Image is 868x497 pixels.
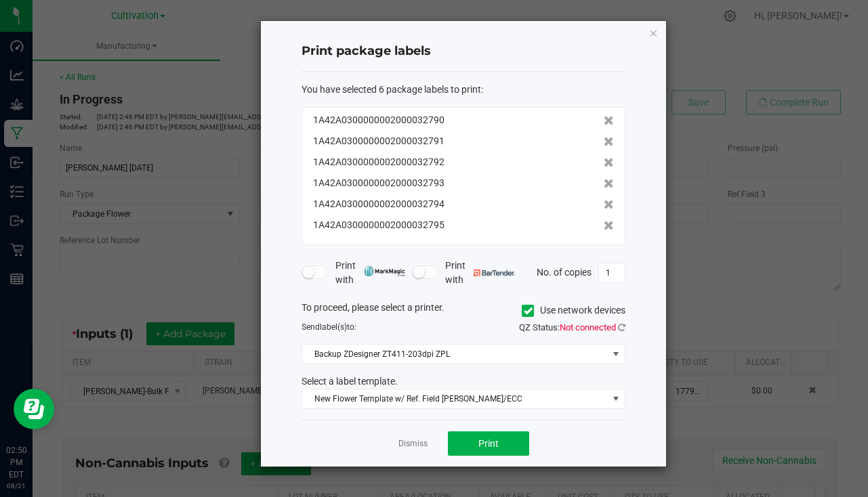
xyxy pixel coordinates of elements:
[291,374,636,389] div: Select a label template.
[302,84,481,95] span: You have selected 6 package labels to print
[478,438,499,449] span: Print
[302,389,608,408] span: New Flower Template w/ Ref. Field [PERSON_NAME]/ECC
[313,134,445,148] span: 1A42A0300000002000032791
[522,303,625,318] label: Use network devices
[313,176,445,190] span: 1A42A0300000002000032793
[313,155,445,169] span: 1A42A0300000002000032792
[519,322,625,332] span: QZ Status:
[364,266,405,276] img: mark_magic_cybra.png
[313,197,445,211] span: 1A42A0300000002000032794
[474,269,515,276] img: bartender.png
[302,43,625,60] h4: Print package labels
[302,345,608,364] span: Backup ZDesigner ZT411-203dpi ZPL
[445,259,515,287] span: Print with
[537,266,592,277] span: No. of copies
[302,322,356,332] span: Send to:
[320,322,347,332] span: label(s)
[313,113,445,127] span: 1A42A0300000002000032790
[291,301,636,321] div: To proceed, please select a printer.
[448,431,529,456] button: Print
[14,389,54,429] iframe: Resource center
[335,259,405,287] span: Print with
[313,218,445,232] span: 1A42A0300000002000032795
[560,322,616,332] span: Not connected
[302,83,625,97] div: :
[398,438,428,450] a: Dismiss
